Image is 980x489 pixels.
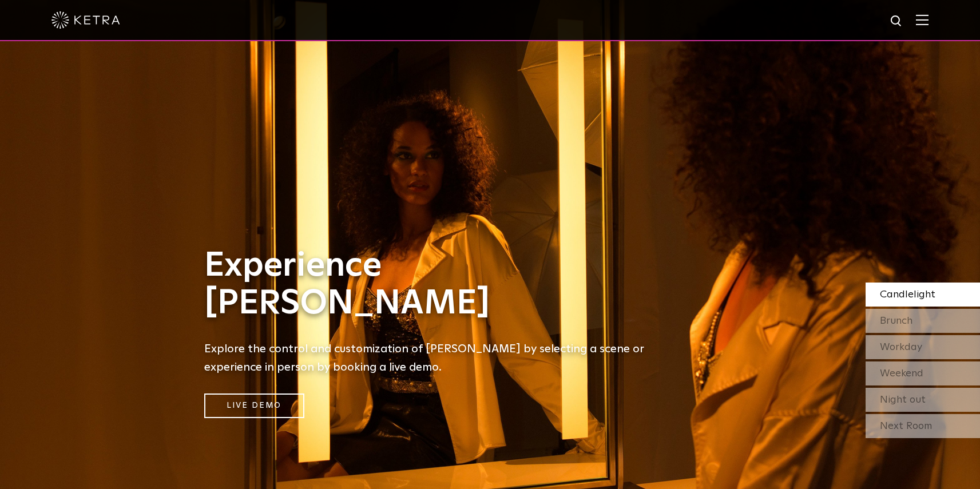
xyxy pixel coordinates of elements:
[880,289,935,300] span: Candlelight
[890,14,904,29] img: search icon
[880,316,912,326] span: Brunch
[866,414,980,438] div: Next Room
[880,368,923,379] span: Weekend
[880,395,926,405] span: Night out
[204,393,304,418] a: Live Demo
[204,247,662,323] h1: Experience [PERSON_NAME]
[51,11,120,29] img: ketra-logo-2019-white
[880,342,922,352] span: Workday
[916,14,929,25] img: Hamburger%20Nav.svg
[204,340,662,376] h5: Explore the control and customization of [PERSON_NAME] by selecting a scene or experience in pers...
